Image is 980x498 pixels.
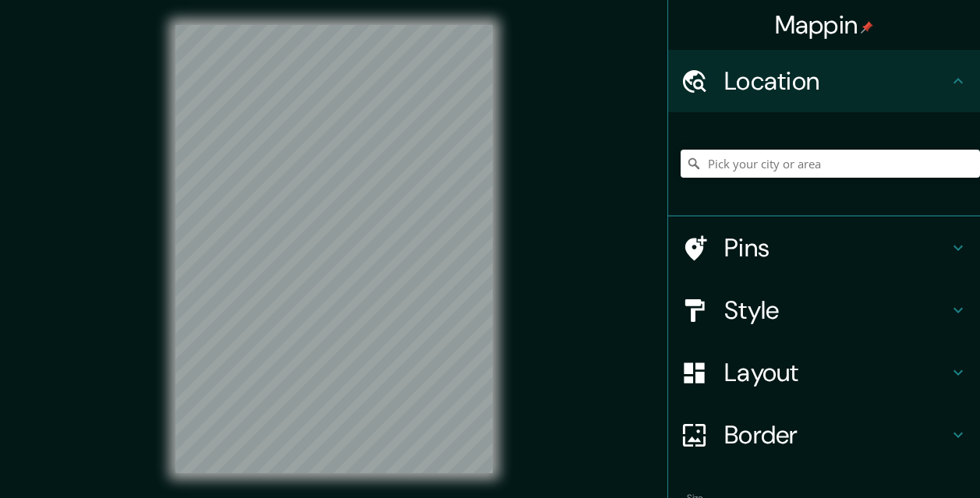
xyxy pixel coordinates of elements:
[668,404,980,466] div: Border
[668,50,980,112] div: Location
[724,232,949,263] h4: Pins
[668,217,980,279] div: Pins
[724,295,949,326] h4: Style
[775,9,874,41] h4: Mappin
[724,357,949,388] h4: Layout
[724,419,949,450] h4: Border
[861,21,873,34] img: pin-icon.png
[668,279,980,341] div: Style
[724,65,949,97] h4: Location
[668,341,980,404] div: Layout
[175,25,493,473] canvas: Map
[681,150,980,178] input: Pick your city or area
